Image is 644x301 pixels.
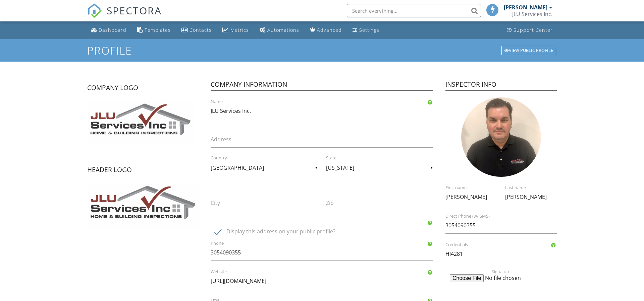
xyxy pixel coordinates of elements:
input: Search everything... [347,4,481,17]
img: 827DC2E6-4B62-4B51-AD9D-7A1593460F35.jpeg [87,183,199,228]
a: Dashboard [89,24,129,36]
input: https://www.spectora.com [211,273,433,289]
a: Settings [350,24,382,36]
div: Automations [267,27,299,33]
div: Signature [441,183,561,274]
img: The Best Home Inspection Software - Spectora [87,3,102,18]
a: Templates [135,24,173,36]
h4: Company Information [211,80,433,91]
div: View Public Profile [501,46,556,55]
a: Contacts [179,24,214,36]
div: [PERSON_NAME] [504,4,547,11]
h4: Inspector Info [445,80,557,91]
label: Credentials [445,242,565,248]
a: Automations (Basic) [257,24,302,36]
label: Country [211,155,326,161]
div: Advanced [317,27,342,33]
img: 25BEBD13-5C19-4D8E-A436-8D47601D1CB9.jpeg [87,101,194,144]
a: Metrics [220,24,252,36]
a: SPECTORA [87,9,162,23]
label: State [326,155,441,161]
div: Templates [145,27,171,33]
div: JLU Services Inc. [512,11,552,17]
div: Settings [359,27,379,33]
label: Direct Phone (w/ SMS) [445,213,565,219]
h1: Profile [87,45,557,56]
a: View Public Profile [501,45,557,56]
h4: Header Logo [87,165,199,176]
label: Last name [505,185,565,191]
a: Support Center [504,24,555,36]
div: Support Center [514,27,553,33]
div: Contacts [190,27,212,33]
span: SPECTORA [107,3,162,17]
label: Display this address on your public profile? [215,228,437,237]
div: Dashboard [99,27,126,33]
h4: Company Logo [87,83,194,94]
label: First name [445,185,505,191]
div: Metrics [230,27,249,33]
a: Advanced [307,24,344,36]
